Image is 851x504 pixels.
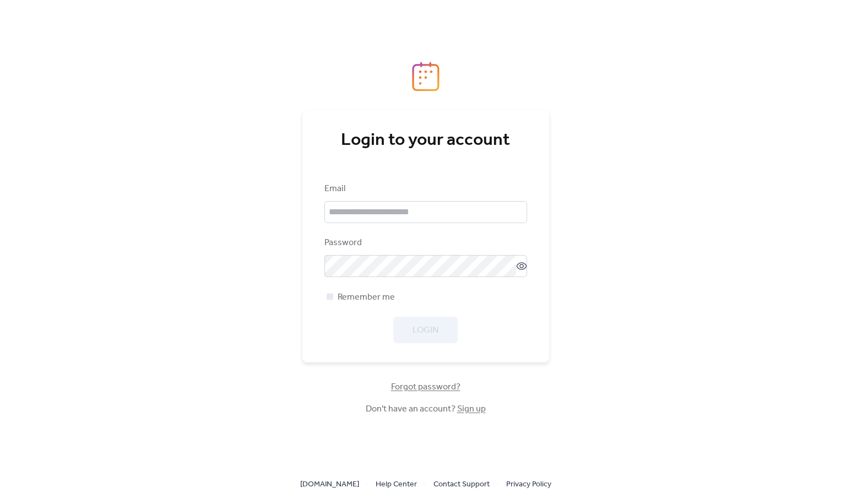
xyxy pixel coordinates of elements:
a: Contact Support [433,477,490,491]
span: Help Center [376,478,417,491]
a: Help Center [376,477,417,491]
a: [DOMAIN_NAME] [300,477,359,491]
span: Don't have an account? [366,403,486,416]
div: Password [324,236,525,250]
span: Forgot password? [391,381,460,394]
a: Sign up [457,400,486,418]
span: [DOMAIN_NAME] [300,478,359,491]
span: Remember me [338,291,395,304]
span: Contact Support [433,478,490,491]
a: Privacy Policy [506,477,551,491]
img: logo [412,62,440,91]
a: Forgot password? [391,384,460,390]
div: Login to your account [324,129,527,151]
div: Email [324,182,525,196]
span: Privacy Policy [506,478,551,491]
